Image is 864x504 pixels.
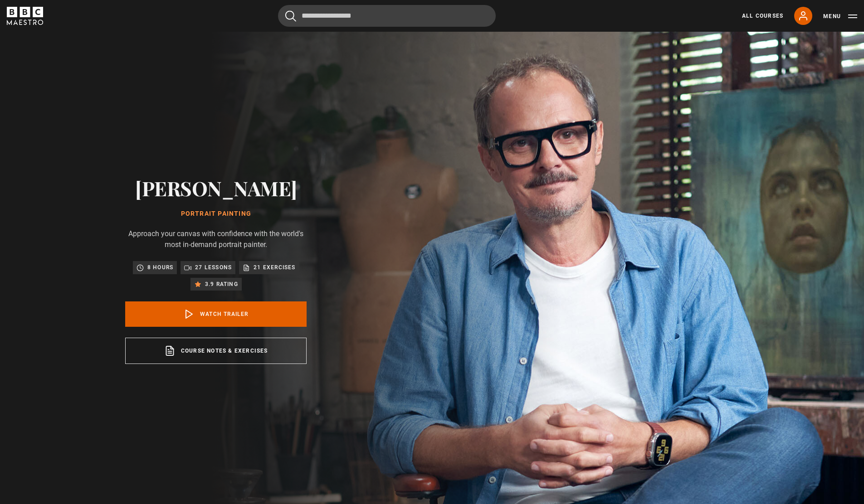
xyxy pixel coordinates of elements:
[195,263,232,272] p: 27 lessons
[278,5,496,27] input: Search
[125,176,307,199] h2: [PERSON_NAME]
[7,7,43,25] svg: BBC Maestro
[742,12,783,20] a: All Courses
[125,210,307,218] h1: Portrait Painting
[147,263,173,272] p: 8 hours
[125,228,307,250] p: Approach your canvas with confidence with the world's most in-demand portrait painter.
[205,280,238,289] p: 3.9 rating
[823,12,857,21] button: Toggle navigation
[254,263,295,272] p: 21 exercises
[125,338,307,364] a: Course notes & exercises
[125,301,307,327] a: Watch Trailer
[285,10,296,22] button: Submit the search query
